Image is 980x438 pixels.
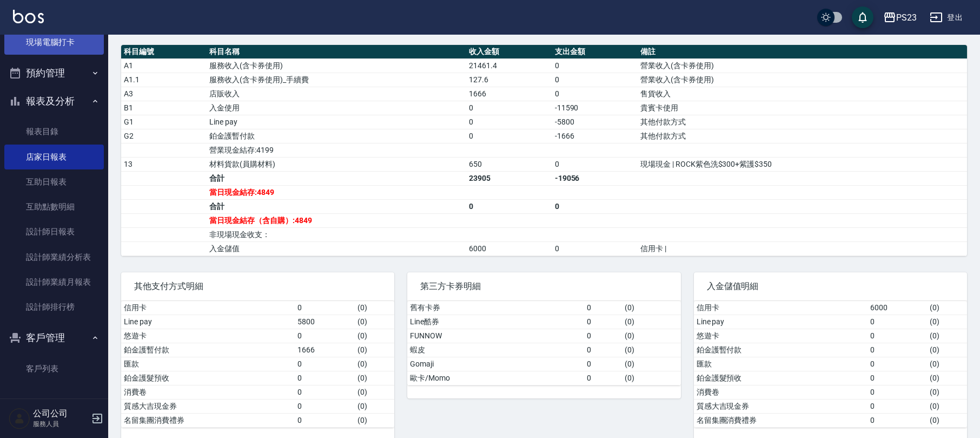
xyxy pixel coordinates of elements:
table: a dense table [694,301,967,428]
td: Line pay [694,315,868,329]
td: 0 [295,371,354,385]
td: -19056 [552,171,638,185]
td: 0 [552,73,638,87]
td: 0 [584,301,622,315]
td: ( 0 ) [355,357,395,371]
td: 0 [868,371,927,385]
td: ( 0 ) [355,371,395,385]
td: 0 [295,413,354,427]
table: a dense table [121,45,967,256]
a: 設計師排行榜 [4,295,104,319]
td: 名留集團消費禮券 [121,413,295,427]
td: ( 0 ) [927,371,967,385]
td: -11590 [552,101,638,115]
p: 服務人員 [33,419,88,429]
td: 入金使用 [207,101,466,115]
td: 匯款 [121,357,295,371]
td: 匯款 [694,357,868,371]
span: 其他支付方式明細 [134,281,381,292]
td: 650 [466,157,552,171]
td: ( 0 ) [355,399,395,413]
td: FUNNOW [407,329,584,343]
td: B1 [121,101,207,115]
td: 5800 [295,315,354,329]
td: ( 0 ) [355,315,395,329]
td: 售貨收入 [638,87,967,101]
a: 報表目錄 [4,119,104,144]
td: ( 0 ) [927,399,967,413]
td: 0 [868,385,927,399]
a: 互助點數明細 [4,194,104,219]
td: ( 0 ) [622,343,681,357]
td: Line pay [207,115,466,129]
td: 信用卡 | [638,241,967,256]
td: 0 [295,357,354,371]
td: 21461.4 [466,58,552,73]
td: 0 [552,87,638,101]
td: 0 [868,343,927,357]
a: 現場電腦打卡 [4,30,104,55]
td: 其他付款方式 [638,129,967,143]
td: 0 [584,371,622,385]
td: ( 0 ) [927,315,967,329]
a: 設計師業績月報表 [4,270,104,295]
img: Person [9,408,30,429]
td: 信用卡 [121,301,295,315]
td: 0 [552,58,638,73]
td: 鉑金護暫付款 [694,343,868,357]
td: ( 0 ) [355,385,395,399]
td: A1 [121,58,207,73]
td: 0 [552,199,638,213]
td: 質感大吉現金券 [121,399,295,413]
a: 設計師業績分析表 [4,245,104,270]
td: 鉑金護暫付款 [121,343,295,357]
td: ( 0 ) [622,371,681,385]
td: 消費卷 [121,385,295,399]
td: 1666 [295,343,354,357]
td: 其他付款方式 [638,115,967,129]
td: ( 0 ) [622,329,681,343]
td: 店販收入 [207,87,466,101]
td: 營業收入(含卡券使用) [638,73,967,87]
td: 合計 [207,199,466,213]
td: 0 [868,357,927,371]
a: 客戶列表 [4,356,104,381]
td: ( 0 ) [355,329,395,343]
td: 0 [295,301,354,315]
button: PS23 [879,6,921,29]
td: 0 [584,343,622,357]
td: 13 [121,157,207,171]
td: 0 [584,329,622,343]
td: 1666 [466,87,552,101]
td: 現場現金 | ROCK紫色洗$300+紫護$350 [638,157,967,171]
td: 0 [552,157,638,171]
td: 悠遊卡 [121,329,295,343]
td: 合計 [207,171,466,185]
td: Gomaji [407,357,584,371]
td: 非現場現金收支： [207,227,466,241]
td: 營業現金結存:4199 [207,143,466,157]
td: 鉑金護暫付款 [207,129,466,143]
td: 0 [552,241,638,256]
td: 0 [295,329,354,343]
td: 入金儲值 [207,241,466,256]
td: ( 0 ) [622,315,681,329]
td: 6000 [466,241,552,256]
td: 0 [868,399,927,413]
div: PS23 [896,11,917,24]
td: 127.6 [466,73,552,87]
td: ( 0 ) [622,301,681,315]
a: 設計師日報表 [4,219,104,244]
td: 0 [466,129,552,143]
td: 悠遊卡 [694,329,868,343]
td: 歐卡/Momo [407,371,584,385]
td: 0 [466,101,552,115]
td: Line酷券 [407,315,584,329]
a: 店家日報表 [4,145,104,169]
td: 營業收入(含卡券使用) [638,58,967,73]
td: Line pay [121,315,295,329]
td: 0 [295,385,354,399]
span: 第三方卡券明細 [420,281,667,292]
td: ( 0 ) [927,301,967,315]
a: 互助日報表 [4,169,104,194]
